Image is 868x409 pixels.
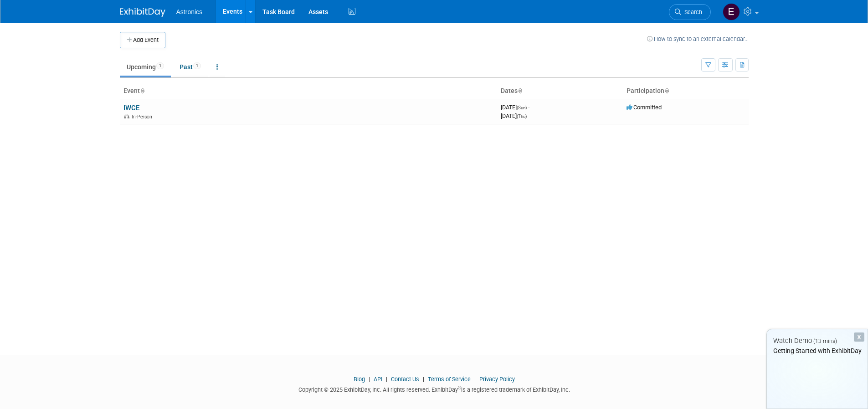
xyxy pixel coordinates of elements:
[517,114,527,119] span: (Thu)
[120,32,165,48] button: Add Event
[120,83,497,99] th: Event
[647,36,749,42] a: How to sync to an external calendar...
[132,114,155,120] span: In-Person
[366,376,372,383] span: |
[428,376,471,383] a: Terms of Service
[501,112,527,119] span: [DATE]
[123,104,139,112] a: IWCE
[124,114,129,118] img: In-Person Event
[374,376,382,383] a: API
[472,376,478,383] span: |
[120,58,171,76] a: Upcoming1
[518,87,522,94] a: Sort by Start Date
[669,4,711,20] a: Search
[176,8,203,15] span: Astronics
[681,9,702,15] span: Search
[723,3,740,20] img: Elizabeth Cortes
[391,376,419,383] a: Contact Us
[421,376,426,383] span: |
[767,336,868,346] div: Watch Demo
[384,376,390,383] span: |
[501,104,529,111] span: [DATE]
[627,104,662,111] span: Committed
[813,338,837,344] span: (13 mins)
[173,58,208,76] a: Past1
[664,87,669,94] a: Sort by Participation Type
[140,87,144,94] a: Sort by Event Name
[497,83,623,99] th: Dates
[156,62,164,69] span: 1
[479,376,515,383] a: Privacy Policy
[458,385,461,390] sup: ®
[623,83,749,99] th: Participation
[517,105,527,110] span: (Sun)
[528,104,529,111] span: -
[120,8,165,17] img: ExhibitDay
[193,62,201,69] span: 1
[354,376,365,383] a: Blog
[854,332,864,342] div: Dismiss
[767,346,868,355] div: Getting Started with ExhibitDay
